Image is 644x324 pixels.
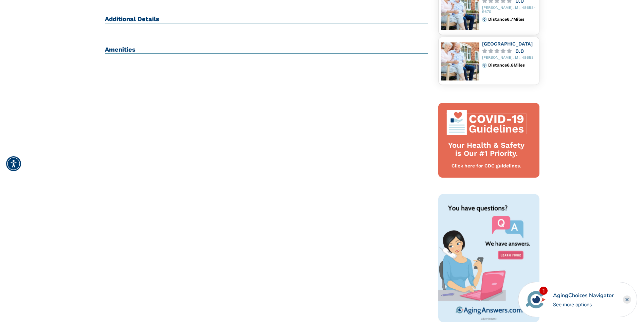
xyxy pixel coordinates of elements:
div: Close [623,295,631,304]
div: [PERSON_NAME], MI, 48658 [482,56,536,60]
div: Click here for CDC guidelines. [445,163,528,169]
div: 0.0 [515,49,524,54]
img: avatar [524,288,547,311]
div: 1 [539,287,548,295]
img: distance.svg [482,63,487,68]
a: [GEOGRAPHIC_DATA] [482,41,533,47]
h2: Additional Details [105,15,428,23]
div: See more options [553,301,614,308]
div: AgingChoices Navigator [553,291,614,300]
img: distance.svg [482,17,487,22]
div: [PERSON_NAME], MI, 48658-9670 [482,6,536,15]
img: You have questions? We have answers. AgingAnswers. [438,194,539,323]
div: Distance 6.7 Miles [488,17,536,22]
div: Distance 6.8 Miles [488,63,536,68]
a: 0.0 [482,49,536,54]
div: Your Health & Safety is Our #1 Priority. [445,141,528,158]
img: covid-top-default.svg [445,110,528,135]
div: Accessibility Menu [6,156,21,171]
h2: Amenities [105,46,428,54]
